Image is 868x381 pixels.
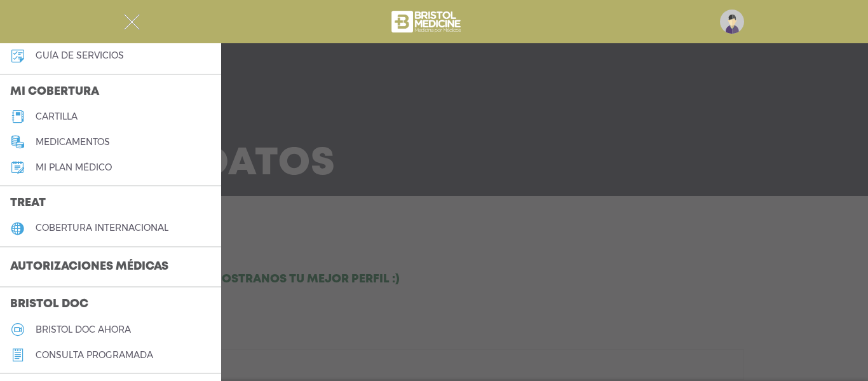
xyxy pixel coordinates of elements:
[390,6,465,37] img: bristol-medicine-blanco.png
[36,50,124,61] h5: guía de servicios
[36,137,110,148] h5: medicamentos
[124,14,140,30] img: Cober_menu-close-white.svg
[36,162,112,173] h5: Mi plan médico
[36,223,168,233] h5: cobertura internacional
[36,350,153,361] h5: consulta programada
[36,111,78,122] h5: cartilla
[720,10,744,34] img: profile-placeholder.svg
[36,324,131,335] h5: Bristol doc ahora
